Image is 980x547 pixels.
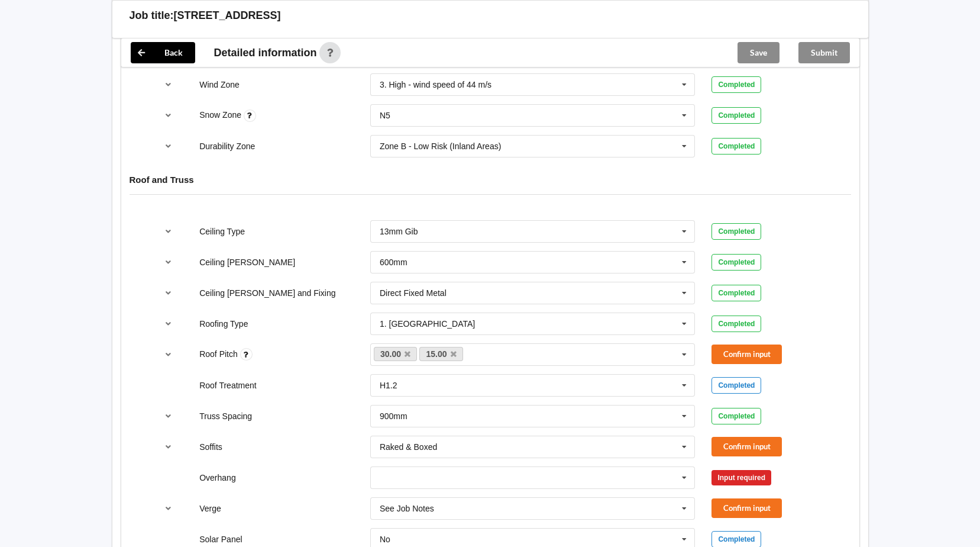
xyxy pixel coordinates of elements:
button: Back [131,42,195,63]
label: Ceiling [PERSON_NAME] and Fixing [199,288,335,298]
button: reference-toggle [157,498,180,519]
label: Snow Zone [199,110,244,120]
label: Overhang [199,473,235,482]
button: reference-toggle [157,436,180,458]
div: Completed [711,316,761,332]
button: reference-toggle [157,221,180,242]
label: Roof Treatment [199,381,257,390]
label: Roof Pitch [199,349,240,359]
button: reference-toggle [157,136,180,157]
div: Completed [711,76,761,93]
button: Confirm input [711,345,782,364]
div: No [380,535,390,543]
div: 600mm [380,258,407,266]
button: reference-toggle [157,406,180,427]
label: Roofing Type [199,319,248,329]
a: 15.00 [419,347,463,361]
label: Ceiling Type [199,227,245,236]
button: reference-toggle [157,252,180,273]
label: Ceiling [PERSON_NAME] [199,258,295,267]
div: H1.2 [380,381,397,390]
button: reference-toggle [157,313,180,334]
div: 900mm [380,412,407,420]
button: Confirm input [711,437,782,456]
div: Completed [711,408,761,424]
div: Completed [711,107,761,124]
label: Wind Zone [199,80,240,89]
label: Durability Zone [199,141,255,151]
div: Completed [711,138,761,155]
div: Completed [711,285,761,301]
div: See Job Notes [380,504,434,513]
div: Direct Fixed Metal [380,289,447,297]
div: Completed [711,254,761,271]
button: reference-toggle [157,282,180,304]
h3: [STREET_ADDRESS] [174,9,281,22]
span: Detailed information [214,47,317,58]
button: reference-toggle [157,74,180,95]
a: 30.00 [374,347,418,361]
label: Solar Panel [199,535,242,544]
label: Truss Spacing [199,411,252,421]
div: 13mm Gib [380,227,418,236]
div: Completed [711,223,761,240]
div: 1. [GEOGRAPHIC_DATA] [380,320,475,328]
div: Raked & Boxed [380,443,437,451]
div: Completed [711,377,761,394]
label: Soffits [199,442,222,452]
button: Confirm input [711,498,782,518]
label: Verge [199,504,221,513]
button: reference-toggle [157,105,180,126]
div: Zone B - Low Risk (Inland Areas) [380,142,501,150]
h4: Roof and Truss [130,174,851,185]
div: 3. High - wind speed of 44 m/s [380,81,491,89]
div: Input required [711,470,771,485]
div: N5 [380,111,390,120]
h3: Job title: [130,9,174,22]
button: reference-toggle [157,344,180,365]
